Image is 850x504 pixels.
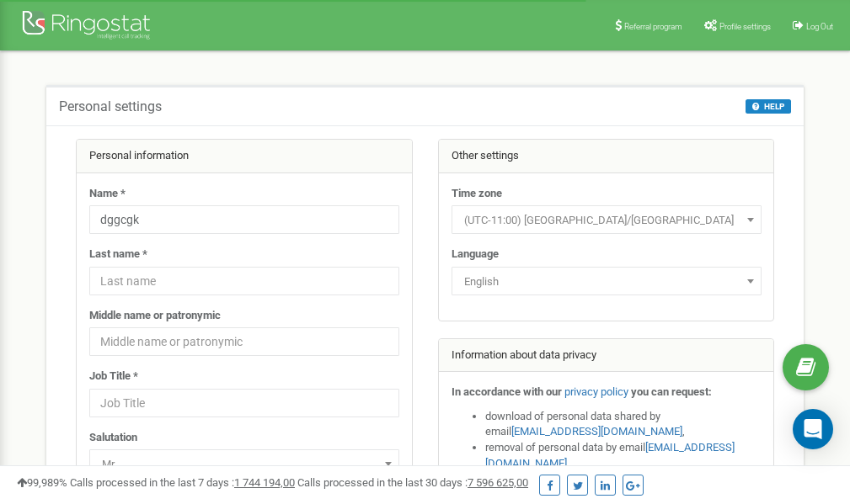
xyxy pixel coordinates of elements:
label: Time zone [452,186,502,202]
label: Last name * [89,247,147,263]
span: English [457,270,756,294]
strong: you can request: [631,385,712,398]
u: 7 596 625,00 [468,476,528,489]
label: Name * [89,186,126,202]
span: English [452,267,762,295]
input: Last name [89,267,399,295]
span: Mr. [95,453,393,476]
strong: In accordance with our [452,385,562,398]
span: (UTC-11:00) Pacific/Midway [452,205,762,234]
input: Middle name or patronymic [89,327,399,356]
div: Other settings [439,140,774,173]
span: Referral program [624,22,682,31]
h5: Personal settings [59,99,162,114]
label: Job Title * [89,369,138,385]
label: Middle name or patronymic [89,308,221,324]
span: Log Out [806,22,833,31]
label: Language [452,247,499,263]
span: Calls processed in the last 30 days : [297,476,528,489]
label: Salutation [89,430,137,446]
span: Profile settings [719,22,771,31]
span: (UTC-11:00) Pacific/Midway [457,209,756,232]
div: Personal information [77,140,412,173]
input: Name [89,205,399,234]
input: Job Title [89,389,399,417]
span: Mr. [89,449,399,478]
div: Information about data privacy [439,339,774,373]
li: removal of personal data by email , [485,440,762,471]
a: [EMAIL_ADDRESS][DOMAIN_NAME] [511,425,682,438]
span: Calls processed in the last 7 days : [70,476,295,489]
div: Open Intercom Messenger [793,409,833,449]
span: 99,989% [17,476,67,489]
button: HELP [746,99,791,114]
li: download of personal data shared by email , [485,409,762,440]
a: privacy policy [564,385,628,398]
u: 1 744 194,00 [234,476,295,489]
